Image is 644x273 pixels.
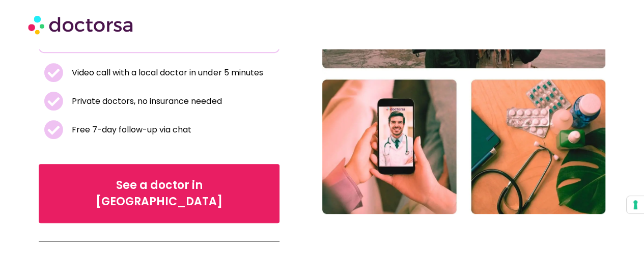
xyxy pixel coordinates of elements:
[69,66,263,80] span: Video call with a local doctor in under 5 minutes
[69,123,191,137] span: Free 7-day follow-up via chat
[54,177,264,210] span: See a doctor in [GEOGRAPHIC_DATA]
[627,196,644,213] button: Your consent preferences for tracking technologies
[39,164,279,223] a: See a doctor in [GEOGRAPHIC_DATA]
[69,94,221,108] span: Private doctors, no insurance needed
